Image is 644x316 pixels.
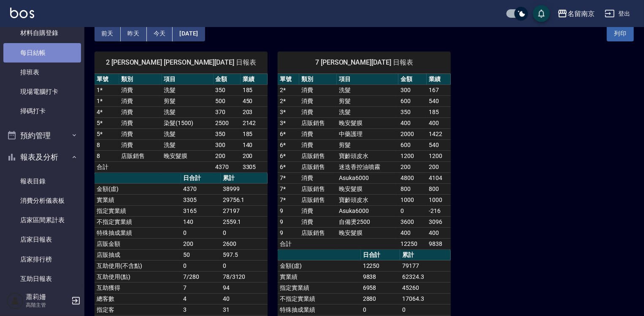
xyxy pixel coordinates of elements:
[337,227,398,238] td: 晚安髮膜
[427,216,451,227] td: 3096
[95,194,181,205] td: 實業績
[95,216,181,227] td: 不指定實業績
[181,282,221,293] td: 7
[181,249,221,260] td: 50
[427,238,451,249] td: 9838
[3,63,81,82] a: 排班表
[607,26,634,41] button: 列印
[400,304,451,315] td: 0
[337,172,398,183] td: Asuka6000
[427,74,451,85] th: 業績
[221,271,268,282] td: 78/3120
[181,205,221,216] td: 3165
[299,117,337,128] td: 店販銷售
[398,227,427,238] td: 400
[3,101,81,121] a: 掃碼打卡
[299,139,337,150] td: 消費
[7,292,24,309] img: Person
[3,43,81,63] a: 每日結帳
[95,238,181,249] td: 店販金額
[280,218,283,225] a: 9
[241,128,268,139] td: 185
[214,139,241,150] td: 300
[119,128,162,139] td: 消費
[533,5,550,22] button: save
[95,161,119,172] td: 合計
[181,304,221,315] td: 3
[299,161,337,172] td: 店販銷售
[299,227,337,238] td: 店販銷售
[10,8,34,18] img: Logo
[221,293,268,304] td: 40
[95,227,181,238] td: 特殊抽成業績
[214,106,241,117] td: 370
[181,173,221,184] th: 日合計
[241,161,268,172] td: 3305
[95,260,181,271] td: 互助使用(不含點)
[427,84,451,95] td: 167
[400,271,451,282] td: 62324.3
[119,139,162,150] td: 消費
[147,26,173,41] button: 今天
[3,269,81,289] a: 互助日報表
[95,74,268,173] table: a dense table
[337,106,398,117] td: 洗髮
[181,271,221,282] td: 7/280
[398,238,427,249] td: 12250
[26,301,69,309] p: 高階主管
[3,210,81,230] a: 店家區間累計表
[278,282,361,293] td: 指定實業績
[361,260,400,271] td: 12250
[3,82,81,101] a: 現場電腦打卡
[288,58,441,67] span: 7 [PERSON_NAME][DATE] 日報表
[162,139,213,150] td: 洗髮
[398,84,427,95] td: 300
[278,238,299,249] td: 合計
[427,150,451,161] td: 1200
[181,194,221,205] td: 3305
[427,139,451,150] td: 540
[398,216,427,227] td: 3600
[427,95,451,106] td: 540
[221,183,268,194] td: 38999
[299,74,337,85] th: 類別
[398,117,427,128] td: 400
[214,161,241,172] td: 4370
[337,205,398,216] td: Asuka6000
[162,95,213,106] td: 剪髮
[400,293,451,304] td: 17064.3
[398,183,427,194] td: 800
[299,84,337,95] td: 消費
[214,74,241,85] th: 金額
[105,58,257,67] span: 2 [PERSON_NAME] [PERSON_NAME][DATE] 日報表
[337,216,398,227] td: 自備燙2500
[427,128,451,139] td: 1422
[181,293,221,304] td: 4
[337,95,398,106] td: 剪髮
[400,250,451,261] th: 累計
[241,84,268,95] td: 185
[398,95,427,106] td: 600
[337,84,398,95] td: 洗髮
[162,128,213,139] td: 洗髮
[427,117,451,128] td: 400
[119,95,162,106] td: 消費
[3,146,81,168] button: 報表及分析
[95,26,121,41] button: 前天
[214,95,241,106] td: 500
[181,260,221,271] td: 0
[337,150,398,161] td: 寶齡頭皮水
[361,282,400,293] td: 6958
[97,153,100,159] a: 8
[337,183,398,194] td: 晚安髮膜
[214,117,241,128] td: 2500
[95,183,181,194] td: 金額(虛)
[398,194,427,205] td: 1000
[299,106,337,117] td: 消費
[278,74,451,250] table: a dense table
[221,304,268,315] td: 31
[361,304,400,315] td: 0
[181,216,221,227] td: 140
[361,271,400,282] td: 9838
[162,117,213,128] td: 染髮(1500)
